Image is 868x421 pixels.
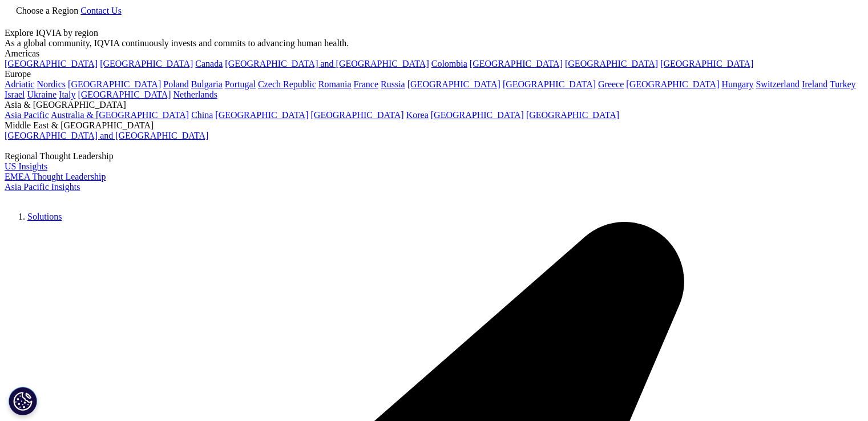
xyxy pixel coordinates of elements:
a: Bulgaria [191,79,223,89]
button: Cookie-instellingen [9,387,37,415]
a: Ukraine [27,90,57,99]
a: Netherlands [173,90,217,99]
a: [GEOGRAPHIC_DATA] [565,59,658,68]
div: As a global community, IQVIA continuously invests and commits to advancing human health. [5,38,863,48]
a: [GEOGRAPHIC_DATA] [626,79,719,89]
a: [GEOGRAPHIC_DATA] [660,59,753,68]
a: [GEOGRAPHIC_DATA] [5,59,98,68]
a: Italy [59,90,75,99]
div: Middle East & [GEOGRAPHIC_DATA] [5,120,863,131]
a: Asia Pacific [5,110,49,120]
a: US Insights [5,161,47,171]
a: Contact Us [80,6,122,15]
a: [GEOGRAPHIC_DATA] [526,110,619,120]
a: Nordics [37,79,66,89]
a: Romania [318,79,352,89]
div: Asia & [GEOGRAPHIC_DATA] [5,100,863,110]
a: [GEOGRAPHIC_DATA] [100,59,193,68]
a: Ireland [802,79,827,89]
a: [GEOGRAPHIC_DATA] [503,79,596,89]
a: [GEOGRAPHIC_DATA] [78,90,171,99]
a: Hungary [721,79,753,89]
a: [GEOGRAPHIC_DATA] [407,79,500,89]
div: Regional Thought Leadership [5,151,863,161]
a: [GEOGRAPHIC_DATA] [215,110,308,120]
a: [GEOGRAPHIC_DATA] [311,110,404,120]
a: Solutions [27,212,62,221]
a: Greece [598,79,624,89]
a: [GEOGRAPHIC_DATA] and [GEOGRAPHIC_DATA] [5,131,208,140]
div: Americas [5,48,863,59]
a: [GEOGRAPHIC_DATA] [68,79,161,89]
a: Portugal [225,79,256,89]
div: Explore IQVIA by region [5,28,863,38]
a: Korea [406,110,429,120]
a: France [354,79,379,89]
a: Israel [5,90,25,99]
a: Czech Republic [258,79,316,89]
span: Choose a Region [16,6,78,15]
a: Adriatic [5,79,34,89]
a: Russia [381,79,405,89]
div: Europe [5,69,863,79]
a: Canada [195,59,223,68]
a: EMEA Thought Leadership [5,172,106,181]
a: Turkey [830,79,856,89]
a: Switzerland [756,79,799,89]
a: Colombia [431,59,467,68]
a: [GEOGRAPHIC_DATA] and [GEOGRAPHIC_DATA] [225,59,429,68]
a: China [191,110,213,120]
a: Poland [163,79,188,89]
a: [GEOGRAPHIC_DATA] [431,110,524,120]
a: Asia Pacific Insights [5,182,80,192]
a: [GEOGRAPHIC_DATA] [470,59,563,68]
a: Australia & [GEOGRAPHIC_DATA] [51,110,189,120]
